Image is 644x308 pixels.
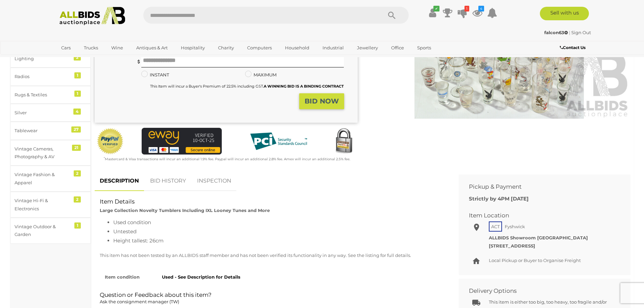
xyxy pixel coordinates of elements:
strong: BID NOW [305,97,339,105]
div: 21 [72,145,81,151]
img: PCI DSS compliant [245,128,312,155]
small: This Item will incur a Buyer's Premium of 22.5% including GST. [150,84,344,89]
div: 2 [74,170,81,176]
small: Mastercard & Visa transactions will incur an additional 1.9% fee. Paypal will incur an additional... [104,157,350,161]
li: Used condition [113,218,444,227]
a: [GEOGRAPHIC_DATA] [57,53,114,65]
h2: Pickup & Payment [469,184,610,190]
div: Vintage Fashion & Apparel [15,171,70,187]
b: Strictly by 4PM [DATE] [469,195,529,202]
a: Sports [413,42,435,53]
button: Search [375,7,409,24]
span: ACT [489,221,502,232]
div: 2 [74,54,81,61]
a: Trucks [79,42,102,53]
a: Household [281,42,314,53]
img: Secured by Rapid SSL [330,128,357,155]
h2: Item Details [100,198,444,205]
i: 1 [464,6,469,11]
div: Vintage Hi-Fi & Electronics [15,197,70,213]
div: 4 [73,109,81,115]
strong: Used - See Description for Details [162,274,240,280]
span: Fyshwick [503,222,527,231]
span: Local Pickup or Buyer to Organise Freight [489,258,581,263]
i: ✔ [433,6,439,11]
a: Vintage Fashion & Apparel 2 [10,166,91,192]
div: Rugs & Textiles [15,91,70,99]
a: Contact Us [560,44,587,51]
img: Official PayPal Seal [96,128,124,155]
h2: Question or Feedback about this item? [100,292,444,306]
a: Charity [214,42,238,53]
div: Tablewear [15,127,70,135]
label: INSTANT [141,71,169,79]
a: Hospitality [176,42,209,53]
span: | [569,30,570,35]
a: Sign Out [571,30,591,35]
a: DESCRIPTION [95,171,144,191]
a: Office [387,42,408,53]
h2: Delivery Options [469,288,610,294]
div: 1 [74,222,81,229]
a: ✔ [428,7,438,19]
div: Vintage Outdoor & Garden [15,223,70,239]
img: eWAY Payment Gateway [142,128,222,155]
label: MAXIMUM [245,71,277,79]
strong: [STREET_ADDRESS] [489,243,535,248]
a: Jewellery [353,42,382,53]
a: 1 [457,7,468,19]
a: Wine [107,42,127,53]
li: Height tallest: 26cm [113,236,444,245]
a: Vintage Hi-Fi & Electronics 2 [10,192,91,218]
a: Tablewear 27 [10,122,91,140]
div: Lighting [15,55,70,63]
a: INSPECTION [192,171,236,191]
b: Contact Us [560,45,586,50]
div: Vintage Cameras, Photography & AV [15,145,70,161]
a: Industrial [318,42,348,53]
a: Rugs & Textiles 1 [10,86,91,104]
div: 2 [74,196,81,203]
a: Radios 1 [10,68,91,86]
b: A WINNING BID IS A BINDING CONTRACT [264,84,344,89]
a: Antiques & Art [132,42,172,53]
strong: Large Collection Novelty Tumblers Including IXL Looney Tunes and More [100,208,270,213]
span: Ask the consignment manager (TW) [100,299,179,304]
img: Allbids.com.au [56,7,129,25]
li: Untested [113,227,444,236]
a: Vintage Cameras, Photography & AV 21 [10,140,91,166]
a: Computers [243,42,276,53]
strong: ALLBIDS Showroom [GEOGRAPHIC_DATA] [489,235,588,240]
div: 1 [74,72,81,78]
a: Sell with us [540,7,589,20]
div: 1 [74,91,81,97]
a: 4 [472,7,482,19]
a: Vintage Outdoor & Garden 1 [10,218,91,244]
a: Lighting 2 [10,50,91,68]
a: Cars [57,42,75,53]
a: BID HISTORY [145,171,191,191]
p: This item has not been tested by an ALLBIDS staff member and has not been verified its functional... [100,252,444,259]
h2: Item Location [469,212,610,219]
a: Silver 4 [10,104,91,122]
div: Silver [15,109,70,117]
a: falcon63 [544,30,569,35]
strong: falcon63 [544,30,568,35]
div: 27 [71,126,81,133]
div: Radios [15,73,70,80]
strong: Item condition [105,274,140,280]
button: BID NOW [299,93,344,109]
i: 4 [478,6,484,11]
